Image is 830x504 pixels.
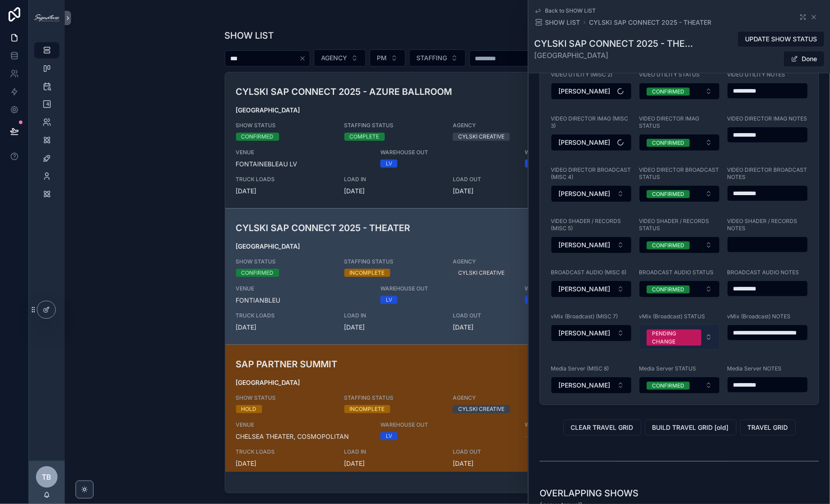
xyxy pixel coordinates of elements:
[386,160,392,168] div: LV
[241,133,274,141] div: CONFIRMED
[236,448,334,455] span: TRUCK LOADS
[344,448,442,455] span: LOAD IN
[558,241,610,250] span: [PERSON_NAME]
[236,323,334,332] span: [DATE]
[225,29,274,42] h1: SHOW LIST
[551,313,618,320] span: vMix (Broadcast) (MISC 7)
[344,187,442,196] span: [DATE]
[344,176,442,183] span: LOAD IN
[558,189,610,198] span: [PERSON_NAME]
[525,285,623,292] span: WAREHOUSE IN
[652,139,684,147] div: CONFIRMED
[236,394,334,401] span: SHOW STATUS
[551,281,632,298] button: Select Button
[571,423,634,432] span: CLEAR TRAVEL GRID
[727,166,808,181] span: VIDEO DIRECTOR BROADCAST NOTES
[639,325,720,350] button: Select Button
[344,459,442,468] span: [DATE]
[458,133,504,141] div: CYLSKI CREATIVE
[225,344,670,481] a: SAP PARTNER SUMMIT[GEOGRAPHIC_DATA]SHOW STATUSHOLDSTAFFING STATUSINCOMPLETEAGENCYCYLSKI CREATIVES...
[350,269,385,277] div: INCOMPLETE
[453,258,550,265] span: AGENCY
[344,258,442,265] span: STAFFING STATUS
[236,357,514,371] h3: SAP PARTNER SUMMIT
[344,323,442,332] span: [DATE]
[453,459,550,468] span: [DATE]
[727,115,807,122] span: VIDEO DIRECTOR IMAG NOTES
[639,166,720,181] span: VIDEO DIRECTOR BROADCAST STATUS
[453,187,550,196] span: [DATE]
[236,421,370,428] span: VENUE
[458,405,504,413] div: CYLSKI CREATIVE
[236,432,370,441] span: CHELSEA THEATER, COSMOPOLITAN
[236,285,370,292] span: VENUE
[652,330,696,346] div: PENDING CHANGE
[236,85,514,98] h3: CYLSKI SAP CONNECT 2025 - AZURE BALLROOM
[551,115,632,129] span: VIDEO DIRECTOR IMAG (MISC 3)
[236,122,334,129] span: SHOW STATUS
[551,166,632,181] span: VIDEO DIRECTOR BROADCAST (MISC 4)
[727,365,781,372] span: Media Server NOTES
[551,83,632,100] button: Select Button
[321,54,348,62] span: AGENCY
[225,72,670,208] a: CYLSKI SAP CONNECT 2025 - AZURE BALLROOM[GEOGRAPHIC_DATA]SHOW STATUSCONFIRMEDSTAFFING STATUSCOMPL...
[344,312,442,319] span: LOAD IN
[453,323,550,332] span: [DATE]
[652,382,684,390] div: CONFIRMED
[42,472,52,482] span: TB
[236,149,370,156] span: VENUE
[639,134,720,151] button: Select Button
[380,285,514,292] span: WAREHOUSE OUT
[737,31,825,47] button: UPDATE SHOW STATUS
[350,133,379,141] div: COMPLETE
[236,379,300,386] strong: [GEOGRAPHIC_DATA]
[241,269,274,277] div: CONFIRMED
[344,394,442,401] span: STAFFING STATUS
[534,7,596,14] a: Back to SHOW LIST
[386,296,392,304] div: LV
[639,236,720,254] button: Select Button
[386,432,392,440] div: LV
[652,285,684,294] div: CONFIRMED
[639,71,700,78] span: VIDEO UTILITY STATUS
[551,377,632,394] button: Select Button
[453,448,550,455] span: LOAD OUT
[370,49,406,67] button: Select Button
[314,49,366,67] button: Select Button
[652,190,684,198] div: CONFIRMED
[551,134,632,151] button: Select Button
[740,419,796,436] button: TRAVEL GRID
[551,71,612,78] span: VIDEO UTILITY (MISC 2)
[783,51,825,67] button: Done
[551,269,626,276] span: BROADCAST AUDIO (MISC 6)
[558,285,610,294] span: [PERSON_NAME]
[236,459,334,468] span: [DATE]
[652,423,729,432] span: BUILD TRAVEL GRID [old]
[589,18,711,27] a: CYLSKI SAP CONNECT 2025 - THEATER
[639,269,714,276] span: BROADCAST AUDIO STATUS
[29,36,65,214] div: scrollable content
[236,221,514,235] h3: CYLSKI SAP CONNECT 2025 - THEATER
[453,176,550,183] span: LOAD OUT
[558,381,610,390] span: [PERSON_NAME]
[525,421,623,428] span: WAREHOUSE IN
[551,218,632,232] span: VIDEO SHADER / RECORDS (MISC 5)
[639,365,696,372] span: Media Server STATUS
[34,14,59,22] img: App logo
[236,160,370,169] span: FONTAINEBLEAU LV
[380,421,514,428] span: WAREHOUSE OUT
[236,187,334,196] span: [DATE]
[639,281,720,298] button: Select Button
[236,242,300,250] strong: [GEOGRAPHIC_DATA]
[299,55,310,62] button: Clear
[236,106,300,114] strong: [GEOGRAPHIC_DATA]
[639,185,720,202] button: Select Button
[652,88,684,96] div: CONFIRMED
[551,236,632,254] button: Select Button
[540,487,638,500] h1: OVERLAPPING SHOWS
[525,149,623,156] span: WAREHOUSE IN
[236,312,334,319] span: TRUCK LOADS
[458,269,504,277] div: CYLSKI CREATIVE
[558,87,610,96] span: [PERSON_NAME]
